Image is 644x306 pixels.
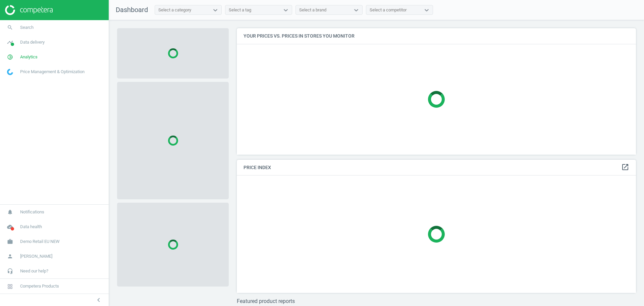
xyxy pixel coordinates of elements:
h3: Featured product reports [237,298,636,304]
i: person [4,250,16,263]
span: Data health [20,224,42,230]
i: pie_chart_outlined [4,51,16,63]
i: open_in_new [621,163,629,171]
i: cloud_done [4,220,16,233]
h4: Price Index [237,160,636,175]
span: Need our help? [20,268,48,274]
img: ajHJNr6hYgQAAAAASUVORK5CYII= [5,5,53,15]
span: Dashboard [116,6,148,14]
div: Select a competitor [370,7,407,13]
i: headset_mic [4,265,16,277]
i: chevron_left [95,296,103,304]
div: Select a tag [229,7,251,13]
div: Select a category [158,7,191,13]
i: search [4,21,16,34]
img: wGWNvw8QSZomAAAAABJRU5ErkJggg== [7,69,13,75]
span: Notifications [20,209,44,215]
h4: Your prices vs. prices in stores you monitor [237,28,636,44]
a: open_in_new [621,163,629,172]
i: notifications [4,206,16,218]
span: Data delivery [20,39,45,45]
i: timeline [4,36,16,49]
div: Select a brand [299,7,326,13]
button: chevron_left [90,296,107,304]
span: Price Management & Optimization [20,69,85,75]
span: Analytics [20,54,38,60]
span: [PERSON_NAME] [20,253,52,259]
span: Search [20,24,34,31]
span: Competera Products [20,283,59,289]
span: Demo Retail EU NEW [20,239,60,245]
i: work [4,235,16,248]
